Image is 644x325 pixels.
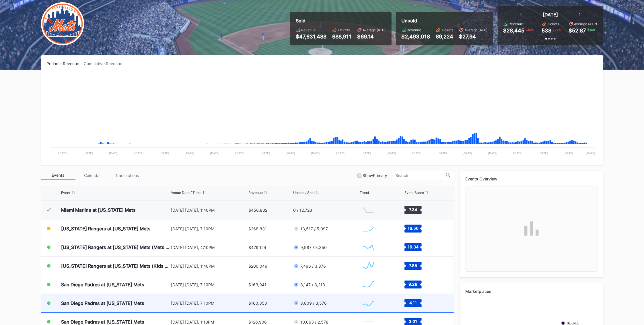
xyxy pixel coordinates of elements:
[360,190,369,195] div: Trend
[300,282,325,287] div: 8,147 / 3,213
[84,61,127,66] div: Cumulative Revenue
[184,151,194,155] text: [DATE]
[300,301,327,305] div: 8,809 / 3,576
[408,226,419,231] text: 16.56
[248,282,266,287] div: $163,941
[109,151,118,155] text: [DATE]
[171,190,201,195] div: Venue Date / Time
[396,173,446,178] input: Search
[61,244,170,250] div: [US_STATE] Rangers at [US_STATE] Mets (Mets Alumni Classic/Mrs. Met Taxicab [GEOGRAPHIC_DATA] Giv...
[409,300,417,305] text: 4.11
[41,171,75,180] div: Events
[171,245,247,250] div: [DATE] [DATE], 4:10PM
[296,34,327,40] div: $47,631,488
[171,301,247,305] div: [DATE] [DATE], 7:10PM
[61,207,136,213] div: Miami Marlins at [US_STATE] Mets
[404,190,424,195] div: Event Score
[171,264,247,268] div: [DATE] [DATE], 1:40PM
[58,151,68,155] text: [DATE]
[171,208,247,213] div: [DATE] [DATE], 1:40PM
[61,282,145,287] div: San Diego Padres at [US_STATE] Mets
[171,320,247,324] div: [DATE] [DATE], 1:10PM
[332,34,352,40] div: 688,911
[409,263,417,268] text: 7.85
[300,226,328,231] div: 13,517 / 5,097
[542,28,552,34] div: 538
[363,173,388,178] div: Show Primary
[338,28,350,32] div: Tickets
[402,18,488,24] div: Unsold
[110,171,144,180] div: Transactions
[300,245,327,250] div: 9,987 / 5,350
[248,320,267,324] div: $126,906
[437,151,447,155] text: [DATE]
[248,190,263,195] div: Revenue
[41,2,84,45] img: New-York-Mets-Transparent.png
[301,28,316,32] div: Revenue
[336,151,346,155] text: [DATE]
[466,176,598,181] div: Events Overview
[286,151,295,155] text: [DATE]
[589,28,596,32] div: 14 %
[361,151,371,155] text: [DATE]
[360,277,377,292] svg: Chart title
[488,151,497,155] text: [DATE]
[61,300,145,306] div: San Diego Padres at [US_STATE] Mets
[441,28,454,32] div: Tickets
[586,151,595,155] text: [DATE]
[436,34,454,40] div: 89,224
[300,320,328,324] div: 10,063 / 2,578
[513,151,523,155] text: [DATE]
[61,226,151,231] div: [US_STATE] Rangers at [US_STATE] Mets
[171,226,247,231] div: [DATE] [DATE], 7:10PM
[466,289,598,294] div: Marketplaces
[61,263,170,269] div: [US_STATE] Rangers at [US_STATE] Mets (Kids Color-In Lunchbox Giveaway)
[528,28,535,32] div: 68 %
[538,151,548,155] text: [DATE]
[300,264,326,268] div: 7,496 / 3,876
[248,301,267,305] div: $160,350
[61,319,145,325] div: San Diego Padres at [US_STATE] Mets
[293,208,312,213] div: 0 / 12,723
[357,34,386,40] div: $69.14
[61,190,71,195] div: Event
[503,28,525,34] div: $28,445
[134,151,143,155] text: [DATE]
[248,208,267,213] div: $456,802
[360,240,377,254] svg: Chart title
[47,61,84,66] div: Periodic Revenue
[509,22,523,26] div: Revenue
[210,151,219,155] text: [DATE]
[171,282,247,287] div: [DATE] [DATE], 7:10PM
[360,296,377,310] svg: Chart title
[360,221,377,236] svg: Chart title
[463,151,472,155] text: [DATE]
[567,322,579,325] text: StubHub
[564,151,573,155] text: [DATE]
[360,203,377,217] svg: Chart title
[75,171,110,180] div: Calendar
[159,151,169,155] text: [DATE]
[260,151,270,155] text: [DATE]
[296,18,386,24] div: Sold
[47,73,598,159] svg: Chart title
[409,319,417,324] text: 3.01
[235,151,245,155] text: [DATE]
[311,151,320,155] text: [DATE]
[409,207,417,212] text: 7.34
[459,34,488,40] div: $27.94
[360,259,377,273] svg: Chart title
[248,226,267,231] div: $268,831
[543,12,558,17] div: [DATE]
[248,245,266,250] div: $479,124
[555,28,562,32] div: 72 %
[408,244,419,249] text: 16.34
[409,282,418,287] text: 9.28
[465,28,488,32] div: Average (ATP)
[547,22,559,26] div: Tickets
[293,190,314,195] div: Unsold / Sold
[387,151,396,155] text: [DATE]
[83,151,93,155] text: [DATE]
[407,28,421,32] div: Revenue
[574,22,597,26] div: Average (ATP)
